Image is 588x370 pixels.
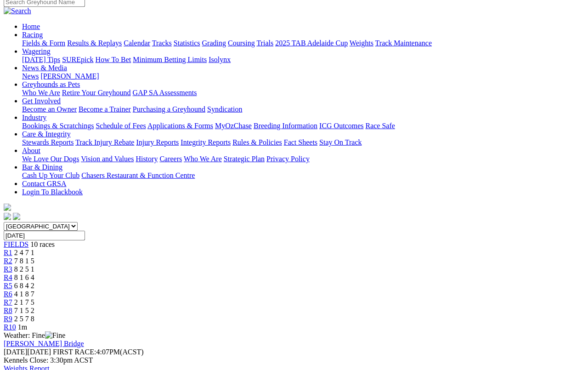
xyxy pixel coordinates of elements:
a: Purchasing a Greyhound [133,105,205,113]
a: We Love Our Dogs [22,155,79,163]
span: FIRST RACE: [53,348,96,356]
a: Injury Reports [136,138,179,146]
a: Integrity Reports [181,138,231,146]
a: About [22,147,40,154]
a: Wagering [22,47,51,55]
span: 6 8 4 2 [14,282,34,290]
a: Cash Up Your Club [22,171,79,179]
a: Stay On Track [319,138,362,146]
a: Schedule of Fees [96,122,146,130]
a: History [136,155,158,163]
img: Search [4,7,31,15]
a: Track Injury Rebate [75,138,134,146]
a: Results & Replays [67,39,122,47]
span: 10 races [30,240,55,248]
span: [DATE] [4,348,28,356]
a: Track Maintenance [375,39,432,47]
span: Weather: Fine [4,331,65,339]
a: R2 [4,257,12,265]
a: GAP SA Assessments [133,89,197,97]
a: ICG Outcomes [319,122,363,130]
a: [PERSON_NAME] [40,72,99,80]
span: 4:07PM(ACST) [53,348,144,356]
a: News & Media [22,64,67,72]
a: R5 [4,282,12,290]
a: Minimum Betting Limits [133,56,207,63]
a: Weights [350,39,373,47]
div: Wagering [22,56,584,64]
a: R9 [4,315,12,323]
a: Care & Integrity [22,130,71,138]
div: News & Media [22,72,584,80]
a: Strategic Plan [224,155,265,163]
a: Fact Sheets [284,138,317,146]
div: Bar & Dining [22,171,584,180]
a: Isolynx [209,56,231,63]
div: Industry [22,122,584,130]
a: Race Safe [365,122,395,130]
a: 2025 TAB Adelaide Cup [275,39,348,47]
a: Become an Owner [22,105,77,113]
a: R3 [4,265,12,273]
a: Applications & Forms [147,122,213,130]
a: Retire Your Greyhound [62,89,131,97]
a: Statistics [174,39,200,47]
a: Industry [22,114,46,121]
span: R10 [4,323,16,331]
div: Care & Integrity [22,138,584,147]
span: 2 4 7 1 [14,249,34,256]
input: Select date [4,231,85,240]
a: Grading [202,39,226,47]
span: 7 1 5 2 [14,307,34,314]
div: Kennels Close: 3:30pm ACST [4,356,584,364]
a: Bookings & Scratchings [22,122,94,130]
a: Login To Blackbook [22,188,83,196]
a: R4 [4,273,12,281]
a: Contact GRSA [22,180,66,188]
a: Coursing [228,39,255,47]
div: Greyhounds as Pets [22,89,584,97]
span: 7 8 1 5 [14,257,34,265]
div: About [22,155,584,163]
a: Tracks [152,39,172,47]
a: Who We Are [184,155,222,163]
a: Vision and Values [81,155,134,163]
a: SUREpick [62,56,93,63]
a: R8 [4,307,12,314]
span: 2 1 7 5 [14,298,34,306]
a: Stewards Reports [22,138,73,146]
a: MyOzChase [215,122,252,130]
a: R6 [4,290,12,298]
a: R1 [4,249,12,256]
a: Greyhounds as Pets [22,80,80,88]
span: [DATE] [4,348,51,356]
a: Privacy Policy [266,155,310,163]
a: Calendar [124,39,150,47]
a: How To Bet [96,56,131,63]
a: News [22,72,39,80]
img: logo-grsa-white.png [4,204,11,211]
span: 8 2 5 1 [14,265,34,273]
span: 1m [18,323,27,331]
a: Syndication [207,105,242,113]
img: facebook.svg [4,213,11,220]
a: FIELDS [4,240,28,248]
div: Get Involved [22,105,584,114]
a: Become a Trainer [79,105,131,113]
div: Racing [22,39,584,47]
span: 4 1 8 7 [14,290,34,298]
a: Racing [22,31,43,39]
a: Chasers Restaurant & Function Centre [81,171,195,179]
img: twitter.svg [13,213,20,220]
span: 8 1 6 4 [14,273,34,281]
img: Fine [45,331,65,340]
a: Breeding Information [254,122,317,130]
span: R7 [4,298,12,306]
